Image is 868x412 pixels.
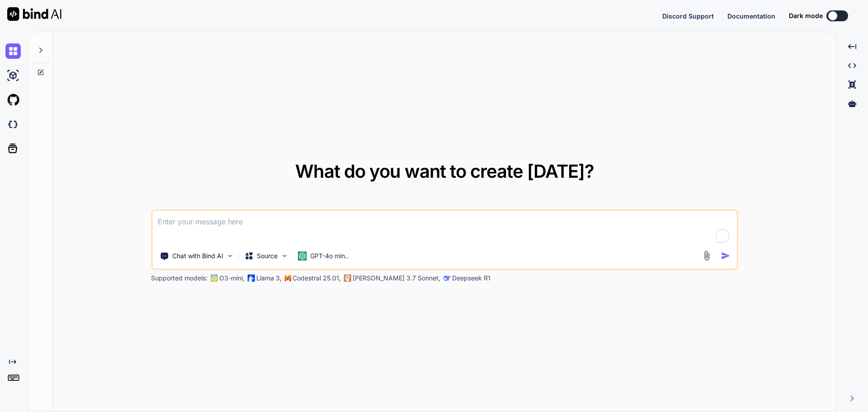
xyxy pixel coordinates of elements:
img: GPT-4o mini [297,251,307,260]
img: chat [5,43,21,59]
span: Dark mode [789,11,823,20]
p: GPT-4o min.. [310,251,349,260]
p: Codestral 25.01, [292,274,341,283]
p: [PERSON_NAME] 3.7 Sonnet, [353,274,440,283]
img: githubLight [5,92,21,108]
img: icon [721,251,731,260]
span: Discord Support [662,12,714,20]
button: Documentation [727,11,775,21]
img: Pick Models [280,252,288,260]
p: Deepseek R1 [452,274,491,283]
p: O3-mini, [219,274,245,283]
img: attachment [702,251,712,261]
img: Pick Tools [226,252,234,260]
img: ai-studio [5,68,21,83]
img: claude [344,275,351,282]
p: Source [257,251,278,260]
span: What do you want to create [DATE]? [295,160,594,182]
img: Llama2 [247,275,255,282]
p: Chat with Bind AI [172,251,223,260]
p: Supported models: [151,274,208,283]
button: Discord Support [662,11,714,21]
img: GPT-4 [210,275,217,282]
textarea: To enrich screen reader interactions, please activate Accessibility in Grammarly extension settings [152,211,737,244]
img: darkCloudIdeIcon [5,117,21,132]
img: Bind AI [7,7,61,21]
p: Llama 3, [256,274,282,283]
span: Documentation [727,12,775,20]
img: Mistral-AI [284,275,291,281]
img: claude [443,275,450,282]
